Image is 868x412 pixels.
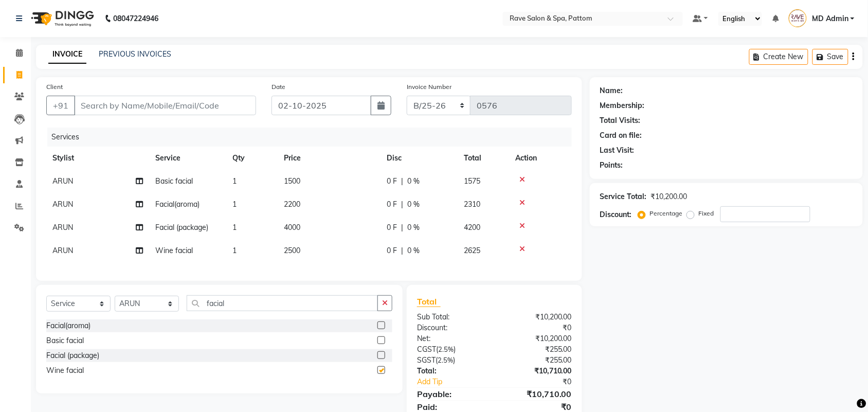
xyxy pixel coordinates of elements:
img: logo [26,4,97,33]
div: ( ) [409,344,495,355]
div: Discount: [409,323,495,333]
th: Price [278,147,381,170]
label: Date [272,82,285,92]
span: ARUN [52,223,73,232]
span: 2500 [284,246,300,255]
span: | [401,245,403,256]
div: ₹10,710.00 [494,366,580,377]
span: | [401,199,403,210]
div: Facial(aroma) [46,320,91,331]
div: ₹0 [494,323,580,333]
div: Total Visits: [600,115,641,126]
span: | [401,222,403,233]
span: 0 F [387,222,397,233]
div: Service Total: [600,191,647,202]
span: Facial(aroma) [155,200,200,209]
span: 1 [232,246,237,255]
button: +91 [46,96,75,115]
span: ARUN [52,200,73,209]
span: 2.5% [438,345,454,353]
span: 1 [232,176,237,186]
span: 2200 [284,200,300,209]
span: 1 [232,223,237,232]
div: Payable: [409,388,495,400]
span: 1 [232,200,237,209]
div: ₹0 [509,377,580,387]
div: Total: [409,366,495,377]
div: ₹255.00 [494,344,580,355]
label: Invoice Number [407,82,451,92]
th: Action [509,147,572,170]
div: Points: [600,160,623,171]
span: 0 % [407,199,420,210]
span: ARUN [52,176,73,186]
span: 2310 [464,200,480,209]
div: Facial (package) [46,350,99,361]
span: Wine facial [155,246,193,255]
span: ARUN [52,246,73,255]
span: 2.5% [438,356,453,364]
th: Disc [381,147,458,170]
b: 08047224946 [113,4,158,33]
button: Save [812,49,848,65]
div: Basic facial [46,335,84,346]
span: | [401,176,403,187]
div: ₹255.00 [494,355,580,366]
span: 4200 [464,223,480,232]
div: Last Visit: [600,145,635,156]
div: Card on file: [600,130,642,141]
span: SGST [417,355,436,365]
span: 1575 [464,176,480,186]
div: ( ) [409,355,495,366]
div: Net: [409,333,495,344]
th: Qty [226,147,278,170]
span: 2625 [464,246,480,255]
th: Service [149,147,226,170]
span: Basic facial [155,176,193,186]
label: Percentage [650,209,683,218]
div: Membership: [600,100,645,111]
th: Stylist [46,147,149,170]
div: Services [47,128,580,147]
span: Facial (package) [155,223,208,232]
span: CGST [417,345,436,354]
div: Wine facial [46,365,84,376]
div: Name: [600,85,623,96]
div: ₹10,200.00 [494,333,580,344]
input: Search or Scan [187,295,378,311]
a: Add Tip [409,377,509,387]
div: ₹10,200.00 [651,191,688,202]
span: 0 % [407,222,420,233]
button: Create New [749,49,808,65]
span: 4000 [284,223,300,232]
a: PREVIOUS INVOICES [99,49,171,59]
div: ₹10,200.00 [494,312,580,323]
th: Total [458,147,509,170]
span: MD Admin [812,13,848,24]
span: 0 F [387,245,397,256]
span: 0 F [387,176,397,187]
span: Total [417,296,441,307]
img: MD Admin [789,9,807,27]
input: Search by Name/Mobile/Email/Code [74,96,256,115]
div: ₹10,710.00 [494,388,580,400]
div: Sub Total: [409,312,495,323]
span: 1500 [284,176,300,186]
label: Fixed [699,209,714,218]
a: INVOICE [48,45,86,64]
span: 0 % [407,245,420,256]
div: Discount: [600,209,632,220]
span: 0 F [387,199,397,210]
span: 0 % [407,176,420,187]
label: Client [46,82,63,92]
